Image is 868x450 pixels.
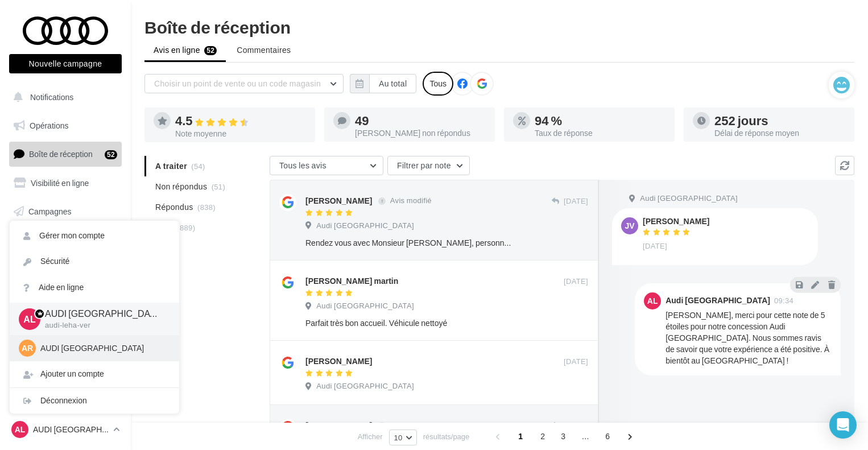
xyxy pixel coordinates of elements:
div: [PERSON_NAME] [305,356,372,367]
a: Visibilité en ligne [7,171,124,195]
span: [DATE] [564,357,588,367]
button: Filtrer par note [387,156,470,175]
span: Audi [GEOGRAPHIC_DATA] [640,193,738,204]
div: Note moyenne [175,130,306,138]
span: Tous les avis [279,160,326,170]
span: Audi [GEOGRAPHIC_DATA] [316,301,414,311]
span: AL [23,312,35,325]
span: 6 [598,427,617,445]
button: Au total [369,74,416,93]
span: (838) [197,203,216,212]
button: Choisir un point de vente ou un code magasin [144,74,344,93]
span: Avis modifié [390,421,432,430]
p: AUDI [GEOGRAPHIC_DATA] [40,342,166,354]
div: 49 [355,114,486,127]
span: Répondus [155,201,193,213]
a: PLV et print personnalisable [7,256,124,290]
button: Nouvelle campagne [9,54,122,73]
span: [DATE] [564,196,588,207]
span: Boîte de réception [29,149,93,159]
div: 252 jours [714,114,845,127]
a: Médiathèque [7,228,124,251]
a: Campagnes [7,200,124,224]
a: Boîte de réception52 [7,142,124,166]
span: AL [15,424,26,435]
div: Déconnexion [10,388,179,414]
span: AL [647,295,658,307]
span: 2 [534,427,552,445]
div: 52 [105,150,117,159]
span: AR [22,342,33,354]
div: Rendez vous avec Monsieur [PERSON_NAME], personne agréable, Sympathique et professionnel. Ma fidé... [305,237,514,249]
button: 10 [389,430,417,445]
div: [PERSON_NAME] [305,195,372,207]
span: Commentaires [237,44,291,56]
div: Délai de réponse moyen [714,129,845,137]
span: (51) [212,182,225,191]
a: Aide en ligne [10,275,179,300]
span: (889) [177,223,195,232]
span: 09:34 [774,297,793,304]
p: audi-leha-ver [45,320,161,331]
div: Ajouter un compte [10,361,179,387]
button: Au total [350,74,416,93]
span: Afficher [358,431,383,442]
div: [PERSON_NAME], merci pour cette note de 5 étoiles pour notre concession Audi [GEOGRAPHIC_DATA]. N... [666,309,832,366]
div: 4.5 [175,114,306,127]
span: 3 [554,427,572,445]
span: 10 [394,433,403,442]
div: Open Intercom Messenger [829,411,857,439]
button: Tous les avis [270,156,383,175]
span: Audi [GEOGRAPHIC_DATA] [316,221,414,231]
span: ... [576,427,594,445]
div: 94 % [535,114,666,127]
span: 1 [511,427,530,445]
div: [PERSON_NAME] martin [305,275,398,287]
div: [PERSON_NAME] [643,217,709,225]
a: Opérations [7,114,124,138]
p: AUDI [GEOGRAPHIC_DATA] [45,307,161,320]
span: [DATE] [643,241,667,251]
span: Campagnes [28,206,72,216]
div: Boîte de réception [144,18,854,35]
span: Choisir un point de vente ou un code magasin [154,79,321,88]
div: Taux de réponse [535,129,666,137]
div: Audi [GEOGRAPHIC_DATA] [666,296,770,304]
div: [PERSON_NAME] [305,420,372,431]
span: Visibilité en ligne [31,178,89,188]
span: JV [625,220,634,232]
a: AL AUDI [GEOGRAPHIC_DATA] [9,419,122,440]
a: Gérer mon compte [10,223,179,249]
span: résultats/page [423,431,470,442]
div: [PERSON_NAME] non répondus [355,129,486,137]
div: Tous [423,72,453,96]
p: AUDI [GEOGRAPHIC_DATA] [33,424,109,435]
span: Non répondus [155,181,207,192]
span: [DATE] [564,276,588,287]
span: Avis modifié [390,196,432,205]
span: Audi [GEOGRAPHIC_DATA] [316,381,414,391]
span: [DATE] [564,421,588,431]
a: Sécurité [10,249,179,274]
div: Parfait très bon accueil. Véhicule nettoyé [305,317,514,329]
span: Notifications [30,92,73,102]
button: Notifications [7,85,119,109]
span: Opérations [30,121,68,130]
